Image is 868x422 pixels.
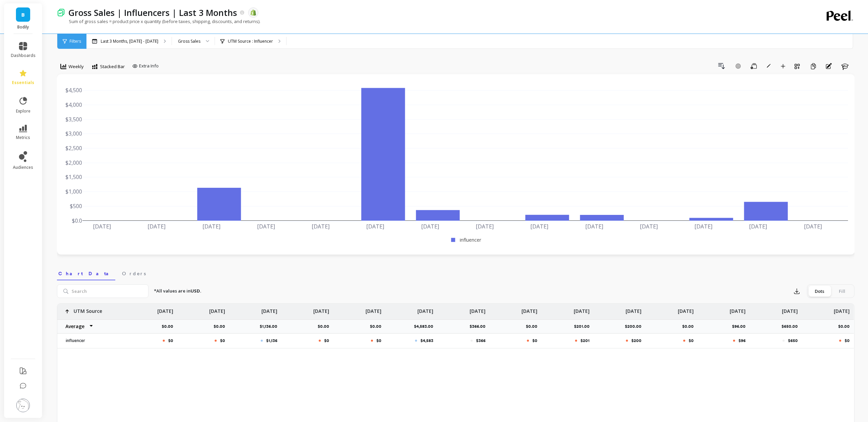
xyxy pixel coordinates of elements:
[101,39,158,44] p: Last 3 Months, [DATE] - [DATE]
[220,338,225,343] p: $0
[57,284,149,298] input: Search
[788,338,798,343] p: $650
[376,338,381,343] p: $0
[732,324,750,329] p: $96.00
[260,324,281,329] p: $1,136.00
[214,324,229,329] p: $0.00
[476,338,486,343] p: $366
[318,324,333,329] p: $0.00
[580,338,590,343] p: $201
[370,324,386,329] p: $0.00
[470,304,486,315] p: [DATE]
[12,80,34,85] span: essentials
[11,53,36,58] span: dashboards
[689,338,694,343] p: $0
[178,38,200,44] div: Gross Sales
[162,324,177,329] p: $0.00
[324,338,329,343] p: $0
[57,8,65,17] img: header icon
[57,265,854,280] nav: Tabs
[13,165,33,170] span: audiences
[139,63,159,69] span: Extra Info
[417,304,433,315] p: [DATE]
[574,324,594,329] p: $201.00
[682,324,698,329] p: $0.00
[834,304,850,315] p: [DATE]
[574,304,590,315] p: [DATE]
[168,338,173,343] p: $0
[845,338,850,343] p: $0
[266,338,277,343] p: $1,136
[11,24,36,30] p: Bodily
[74,304,102,315] p: UTM Source
[782,304,798,315] p: [DATE]
[831,286,853,297] div: Fill
[122,270,146,277] span: Orders
[838,324,854,329] p: $0.00
[70,39,81,44] span: Filters
[16,399,30,412] img: profile picture
[626,304,642,315] p: [DATE]
[313,304,329,315] p: [DATE]
[68,63,84,70] span: Weekly
[414,324,437,329] p: $4,583.00
[16,135,30,140] span: metrics
[532,338,537,343] p: $0
[470,324,490,329] p: $366.00
[782,324,802,329] p: $650.00
[366,304,381,315] p: [DATE]
[191,288,201,294] strong: USD.
[16,108,31,114] span: explore
[157,304,173,315] p: [DATE]
[678,304,694,315] p: [DATE]
[526,324,541,329] p: $0.00
[250,9,256,16] img: api.shopify.svg
[58,270,114,277] span: Chart Data
[68,7,237,18] p: Gross Sales | Influencers | Last 3 Months
[21,11,25,19] span: B
[631,338,642,343] p: $200
[730,304,746,315] p: [DATE]
[808,286,831,297] div: Dots
[261,304,277,315] p: [DATE]
[100,63,125,70] span: Stacked Bar
[420,338,433,343] p: $4,583
[57,18,260,24] p: Sum of gross sales = product price x quantity (before taxes, shipping, discounts, and returns).
[521,304,537,315] p: [DATE]
[154,288,201,295] p: *All values are in
[62,338,121,343] p: influencer
[209,304,225,315] p: [DATE]
[228,39,273,44] p: UTM Source : Influencer
[625,324,646,329] p: $200.00
[738,338,746,343] p: $96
